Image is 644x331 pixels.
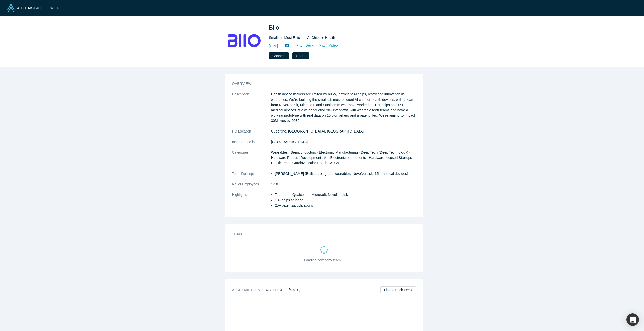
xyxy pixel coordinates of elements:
h3: Alchemist Demo Day Pitch [232,287,301,293]
img: Biio's Logo [226,23,262,58]
div: Smallest, Most Efficient, AI Chip for Health [269,35,410,40]
dd: [GEOGRAPHIC_DATA] [271,139,416,145]
dd: Cupertino, [GEOGRAPHIC_DATA], [GEOGRAPHIC_DATA] [271,129,416,134]
li: [PERSON_NAME] (Built space-grade wearables, NovoNordisk; 15+ medical devices) [275,171,416,176]
p: Loading company team... [304,258,344,263]
p: Health device makers are limited by bulky, inefficient AI chips, restricting innovation in wearab... [271,92,416,123]
dt: No. of Employees [232,182,271,192]
button: Connect [269,52,289,59]
img: Alchemist Logo [7,4,59,12]
dt: HQ Location [232,129,271,139]
dt: Categories [232,150,271,171]
p: 10+ chips shipped [275,197,416,203]
dd: 1-10 [271,182,416,187]
a: Link to Pitch Deck [380,286,416,293]
dt: Highlights [232,192,271,213]
em: [DATE] [289,288,300,292]
h3: Team [232,231,409,237]
p: 25+ patents/publications [275,203,416,208]
span: Wearables · Semiconductors · Electronic Manufacturing · Deep Tech (Deep Technology) · Hardware Pr... [271,150,414,165]
a: Pitch Deck [291,43,314,48]
span: Biio [269,24,281,31]
button: Share [292,52,309,59]
h3: overview [232,81,409,86]
dt: Description [232,92,271,129]
p: Team from Qualcomm, Microsoft, NovoNordisk [275,192,416,197]
dt: Incorporated in [232,139,271,150]
a: Pitch Video [314,43,338,48]
a: [URL] [269,43,278,49]
dt: Team Description [232,171,271,182]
